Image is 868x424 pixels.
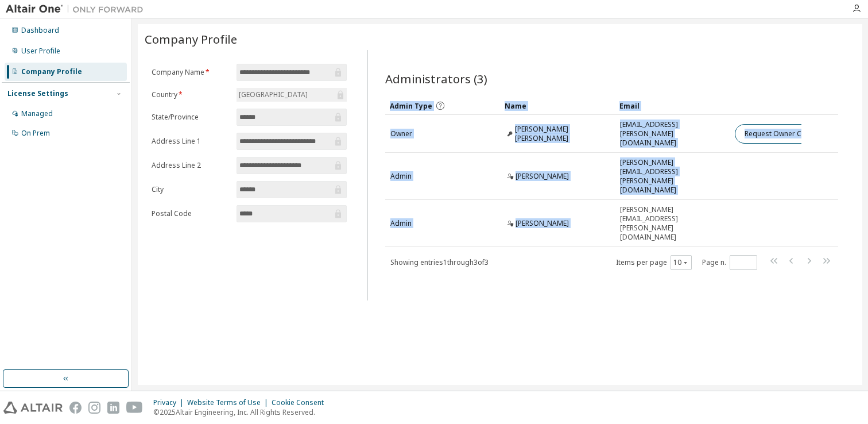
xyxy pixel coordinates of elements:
[6,3,149,15] img: Altair One
[673,258,689,267] button: 10
[152,137,230,146] label: Address Line 1
[505,97,610,115] div: Name
[237,88,309,101] div: [GEOGRAPHIC_DATA]
[272,398,331,407] div: Cookie Consent
[153,398,187,407] div: Privacy
[21,129,50,138] div: On Prem
[152,161,230,170] label: Address Line 2
[620,205,724,242] span: [PERSON_NAME][EMAIL_ADDRESS][PERSON_NAME][DOMAIN_NAME]
[152,68,230,77] label: Company Name
[390,172,412,181] span: Admin
[152,209,230,218] label: Postal Code
[145,31,237,47] span: Company Profile
[390,219,412,228] span: Admin
[152,185,230,194] label: City
[616,255,692,270] span: Items per page
[126,402,143,414] img: youtube.svg
[385,71,487,87] span: Administrators (3)
[152,90,230,99] label: Country
[153,407,331,417] p: © 2025 Altair Engineering, Inc. All Rights Reserved.
[21,47,60,56] div: User Profile
[516,219,569,228] span: [PERSON_NAME]
[237,88,347,102] div: [GEOGRAPHIC_DATA]
[152,113,230,122] label: State/Province
[516,172,569,181] span: [PERSON_NAME]
[7,89,68,98] div: License Settings
[390,101,432,111] span: Admin Type
[390,257,489,267] span: Showing entries 1 through 3 of 3
[21,26,59,35] div: Dashboard
[515,125,610,143] span: [PERSON_NAME] [PERSON_NAME]
[107,402,119,414] img: linkedin.svg
[620,120,724,148] span: [EMAIL_ADDRESS][PERSON_NAME][DOMAIN_NAME]
[187,398,272,407] div: Website Terms of Use
[21,67,82,76] div: Company Profile
[88,402,100,414] img: instagram.svg
[69,402,82,414] img: facebook.svg
[3,402,63,414] img: altair_logo.svg
[702,255,757,270] span: Page n.
[620,158,724,195] span: [PERSON_NAME][EMAIL_ADDRESS][PERSON_NAME][DOMAIN_NAME]
[619,97,725,115] div: Email
[735,124,832,144] button: Request Owner Change
[21,109,53,118] div: Managed
[390,129,412,138] span: Owner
